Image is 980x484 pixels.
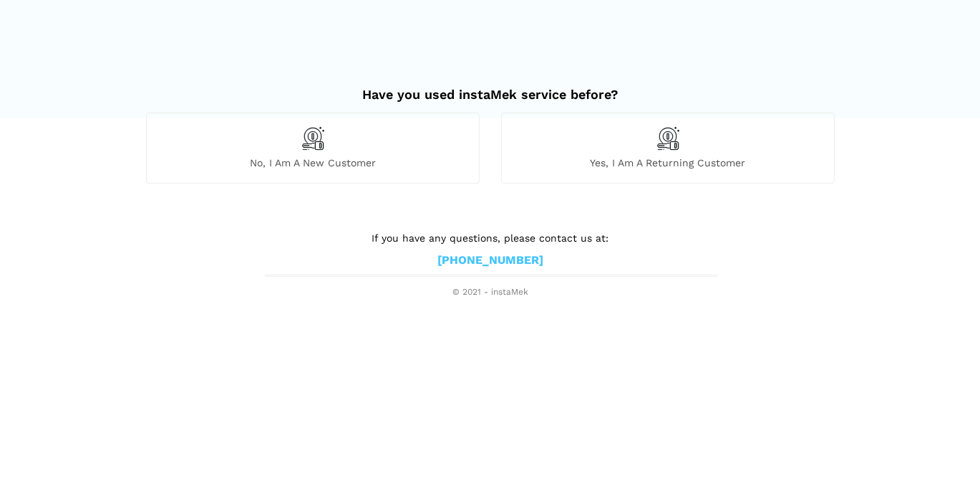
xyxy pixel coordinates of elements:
[146,72,835,103] h2: Have you used instaMek service before?
[265,287,716,298] span: © 2021 - instaMek
[265,230,716,246] p: If you have any questions, please contact us at:
[437,253,543,268] a: [PHONE_NUMBER]
[147,156,479,169] span: No, I am a new customer
[502,156,834,169] span: Yes, I am a returning customer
